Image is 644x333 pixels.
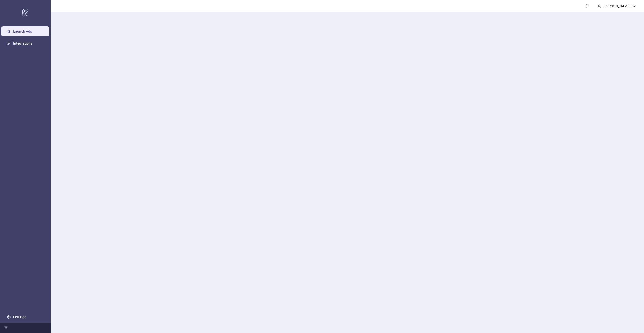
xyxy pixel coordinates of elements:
[601,3,632,9] div: [PERSON_NAME]
[4,326,8,330] span: menu-fold
[632,4,636,8] span: down
[585,4,589,8] span: bell
[13,41,32,45] a: Integrations
[13,29,32,33] a: Launch Ads
[13,315,26,319] a: Settings
[598,4,601,8] span: user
